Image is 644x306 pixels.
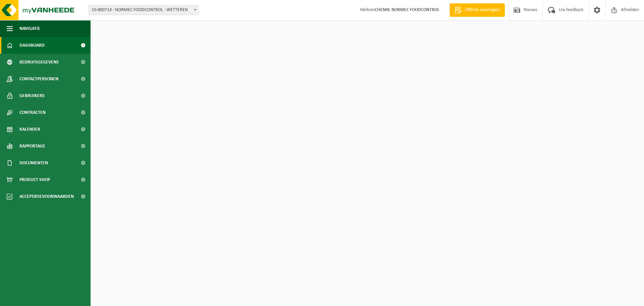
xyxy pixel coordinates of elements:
span: Acceptatievoorwaarden [19,188,74,205]
span: Dashboard [19,37,45,54]
span: Product Shop [19,171,50,188]
span: Bedrijfsgegevens [19,54,59,71]
span: Gebruikers [19,87,45,104]
span: 10-800714 - NORMEC FOODCONTROL - WETTEREN [89,5,199,15]
span: Offerte aanvragen [463,7,501,13]
span: 10-800714 - NORMEC FOODCONTROL - WETTEREN [89,5,199,15]
span: Navigatie [19,20,40,37]
a: Offerte aanvragen [449,3,505,17]
strong: CHEMIE NORMEC FOODCONTROL [375,7,439,12]
span: Rapportage [19,138,45,155]
span: Documenten [19,155,48,171]
span: Contactpersonen [19,71,58,87]
span: Contracten [19,104,46,121]
span: Kalender [19,121,40,138]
